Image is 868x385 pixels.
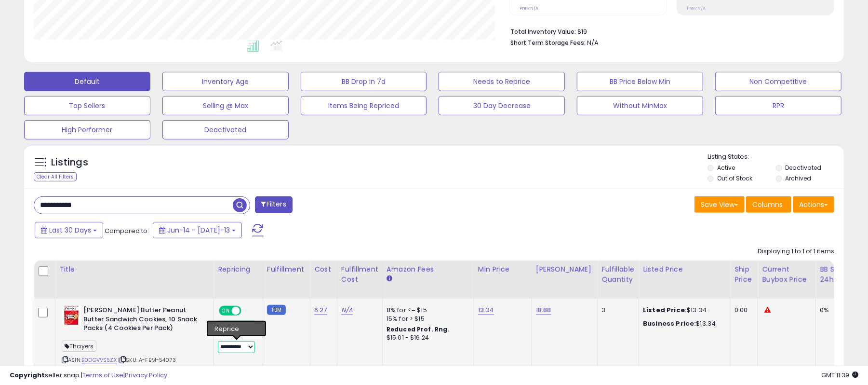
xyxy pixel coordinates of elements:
[162,96,289,115] button: Selling @ Max
[478,264,528,275] div: Min Price
[510,39,586,47] b: Short Term Storage Fees:
[577,72,703,91] button: BB Price Below Min
[341,305,353,315] a: N/A
[218,331,255,353] div: Preset:
[746,196,791,213] button: Columns
[762,264,812,285] div: Current Buybox Price
[267,305,286,315] small: FBM
[59,264,210,275] div: Title
[51,156,88,169] h5: Listings
[820,306,852,315] div: 0%
[81,356,117,364] a: B0DGVVS5ZX
[643,305,687,315] b: Listed Price:
[643,264,726,275] div: Listed Price
[786,164,822,172] label: Deactivated
[717,174,752,182] label: Out of Stock
[387,306,467,315] div: 8% for <= $15
[734,264,754,285] div: Ship Price
[118,356,176,364] span: | SKU: A-FBM-54073
[82,371,123,380] a: Terms of Use
[387,264,470,275] div: Amazon Fees
[536,264,593,275] div: [PERSON_NAME]
[24,96,150,115] button: Top Sellers
[125,371,167,380] a: Privacy Policy
[643,319,723,328] div: $13.34
[439,72,565,91] button: Needs to Reprice
[62,306,206,375] div: ASIN:
[24,120,150,139] button: High Performer
[162,120,289,139] button: Deactivated
[314,264,333,275] div: Cost
[301,96,427,115] button: Items Being Repriced
[687,5,706,11] small: Prev: N/A
[793,196,834,213] button: Actions
[708,152,844,162] p: Listing States:
[62,341,96,352] span: Thayers
[162,72,289,91] button: Inventory Age
[387,315,467,323] div: 15% for > $15
[240,307,255,315] span: OFF
[510,25,827,37] li: $19
[341,264,378,285] div: Fulfillment Cost
[786,174,812,182] label: Archived
[717,164,735,172] label: Active
[601,264,635,285] div: Fulfillable Quantity
[536,305,551,315] a: 18.88
[24,72,150,91] button: Default
[10,371,167,380] div: seller snap | |
[49,225,91,235] span: Last 30 Days
[62,306,81,325] img: 41EzDJAOiiL._SL40_.jpg
[734,306,750,315] div: 0.00
[478,305,494,315] a: 13.34
[167,225,230,235] span: Jun-14 - [DATE]-13
[301,72,427,91] button: BB Drop in 7d
[105,226,149,235] span: Compared to:
[577,96,703,115] button: Without MinMax
[387,334,467,342] div: $15.01 - $16.24
[35,222,103,238] button: Last 30 Days
[643,306,723,315] div: $13.34
[715,96,841,115] button: RPR
[821,371,858,380] span: 2025-08-13 11:39 GMT
[34,172,77,181] div: Clear All Filters
[255,196,293,213] button: Filters
[387,275,392,283] small: Amazon Fees.
[587,38,599,47] span: N/A
[758,247,834,256] div: Displaying 1 to 1 of 1 items
[218,264,259,275] div: Repricing
[83,306,200,335] b: [PERSON_NAME] Butter Peanut Butter Sandwich Cookies, 10 Snack Packs (4 Cookies Per Pack)
[10,371,45,380] strong: Copyright
[439,96,565,115] button: 30 Day Decrease
[820,264,855,285] div: BB Share 24h.
[520,5,538,11] small: Prev: N/A
[510,27,576,36] b: Total Inventory Value:
[601,306,631,315] div: 3
[153,222,242,238] button: Jun-14 - [DATE]-13
[314,305,327,315] a: 6.27
[694,196,745,213] button: Save View
[387,325,450,333] b: Reduced Prof. Rng.
[220,307,232,315] span: ON
[218,321,255,330] div: Win BuyBox *
[643,319,696,328] b: Business Price:
[752,200,783,209] span: Columns
[267,264,306,275] div: Fulfillment
[715,72,841,91] button: Non Competitive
